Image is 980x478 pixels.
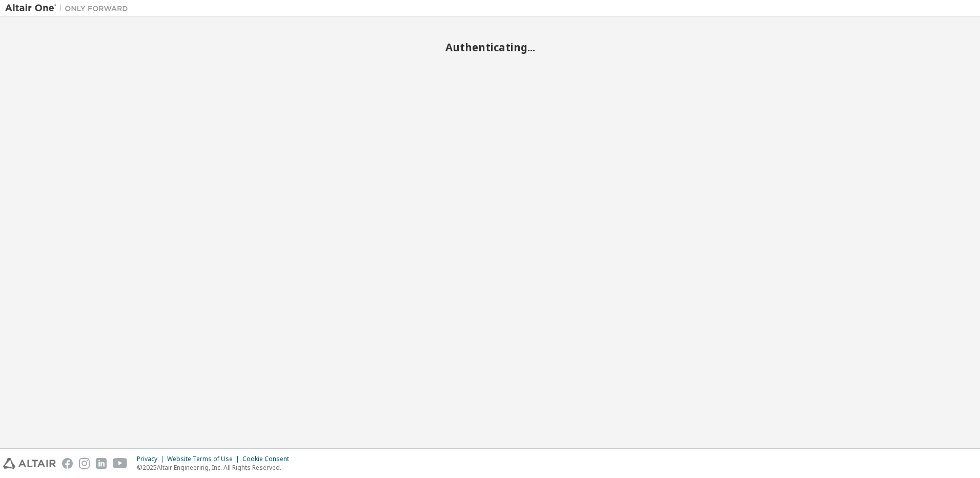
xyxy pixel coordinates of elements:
[96,458,107,469] img: linkedin.svg
[113,458,128,469] img: youtube.svg
[3,458,56,469] img: altair_logo.svg
[167,455,242,463] div: Website Terms of Use
[62,458,73,469] img: facebook.svg
[79,458,90,469] img: instagram.svg
[137,463,295,472] p: © 2025 Altair Engineering, Inc. All Rights Reserved.
[137,455,167,463] div: Privacy
[5,3,133,13] img: Altair One
[5,41,975,54] h2: Authenticating...
[242,455,295,463] div: Cookie Consent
